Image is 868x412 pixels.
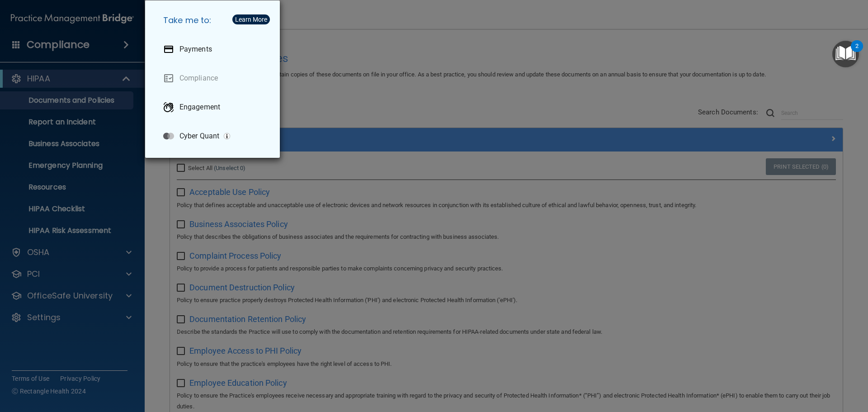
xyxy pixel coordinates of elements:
[156,66,273,91] a: Compliance
[179,45,212,54] p: Payments
[832,41,859,67] button: Open Resource Center, 2 new notifications
[179,132,219,141] p: Cyber Quant
[156,123,273,149] a: Cyber Quant
[235,16,267,23] div: Learn More
[156,37,273,62] a: Payments
[179,103,220,112] p: Engagement
[156,95,273,120] a: Engagement
[156,8,273,33] h5: Take me to:
[232,14,270,24] button: Learn More
[855,46,859,58] div: 2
